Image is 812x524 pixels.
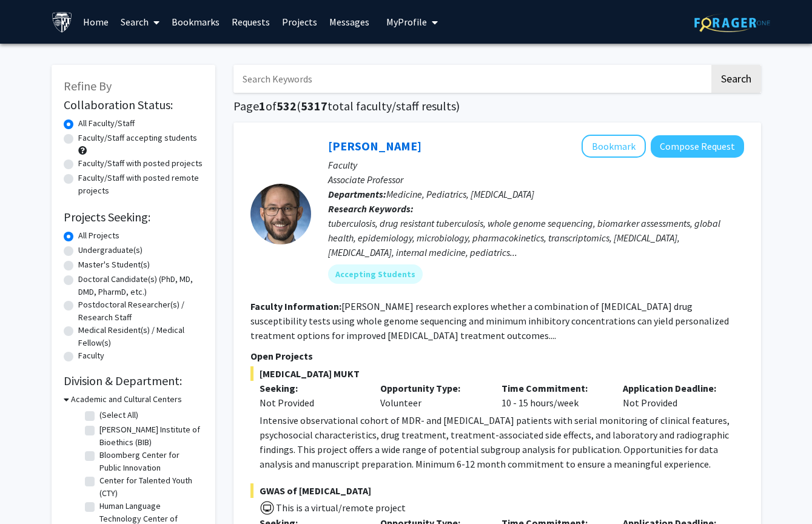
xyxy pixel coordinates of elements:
[233,99,761,113] h1: Page of ( total faculty/staff results)
[64,374,203,388] h2: Division & Department:
[166,1,226,43] a: Bookmarks
[78,229,119,242] label: All Projects
[78,244,143,257] label: Undergraduate(s)
[77,1,115,43] a: Home
[78,157,203,170] label: Faculty/Staff with posted projects
[78,298,203,324] label: Postdoctoral Researcher(s) / Research Staff
[328,216,744,260] div: tuberculosis, drug resistant tuberculosis, whole genome sequencing, biomarker assessments, global...
[694,13,770,32] img: ForagerOne Logo
[78,258,150,271] label: Master's Student(s)
[233,65,710,93] input: Search Keywords
[328,138,421,153] a: [PERSON_NAME]
[492,381,614,410] div: 10 - 15 hours/week
[614,381,735,410] div: Not Provided
[78,273,203,298] label: Doctoral Candidate(s) (PhD, MD, DMD, PharmD, etc.)
[64,78,112,93] span: Refine By
[250,300,341,312] b: Faculty Information:
[259,98,266,113] span: 1
[115,1,166,43] a: Search
[9,469,52,515] iframe: Chat
[250,300,729,341] fg-read-more: [PERSON_NAME] research explores whether a combination of [MEDICAL_DATA] drug susceptibility tests...
[78,172,203,197] label: Faculty/Staff with posted remote projects
[323,1,375,43] a: Messages
[99,409,138,422] label: (Select All)
[64,98,203,112] h2: Collaboration Status:
[301,98,327,113] span: 5317
[99,474,200,500] label: Center for Talented Youth (CTY)
[651,135,744,158] button: Compose Request to Jeffrey Tornheim
[582,135,646,158] button: Add Jeffrey Tornheim to Bookmarks
[226,1,276,43] a: Requests
[71,393,182,406] h3: Academic and Cultural Centers
[328,172,744,187] p: Associate Professor
[78,349,104,362] label: Faculty
[328,203,414,215] b: Research Keywords:
[250,366,744,381] span: [MEDICAL_DATA] MUKT
[78,324,203,349] label: Medical Resident(s) / Medical Fellow(s)
[52,12,73,33] img: Johns Hopkins University Logo
[260,395,363,410] div: Not Provided
[328,188,386,200] b: Departments:
[260,413,744,471] p: Intensive observational cohort of MDR- and [MEDICAL_DATA] patients with serial monitoring of clin...
[328,158,744,172] p: Faculty
[380,381,483,395] p: Opportunity Type:
[623,381,726,395] p: Application Deadline:
[64,210,203,224] h2: Projects Seeking:
[99,449,200,474] label: Bloomberg Center for Public Innovation
[260,381,363,395] p: Seeking:
[78,132,197,144] label: Faculty/Staff accepting students
[250,483,744,498] span: GWAS of [MEDICAL_DATA]
[275,502,406,514] span: This is a virtual/remote project
[78,117,135,130] label: All Faculty/Staff
[328,264,423,284] mat-chip: Accepting Students
[99,423,200,449] label: [PERSON_NAME] Institute of Bioethics (BIB)
[711,65,761,93] button: Search
[277,98,297,113] span: 532
[386,16,427,28] span: My Profile
[502,381,605,395] p: Time Commitment:
[371,381,492,410] div: Volunteer
[386,188,534,200] span: Medicine, Pediatrics, [MEDICAL_DATA]
[276,1,323,43] a: Projects
[250,349,744,363] p: Open Projects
